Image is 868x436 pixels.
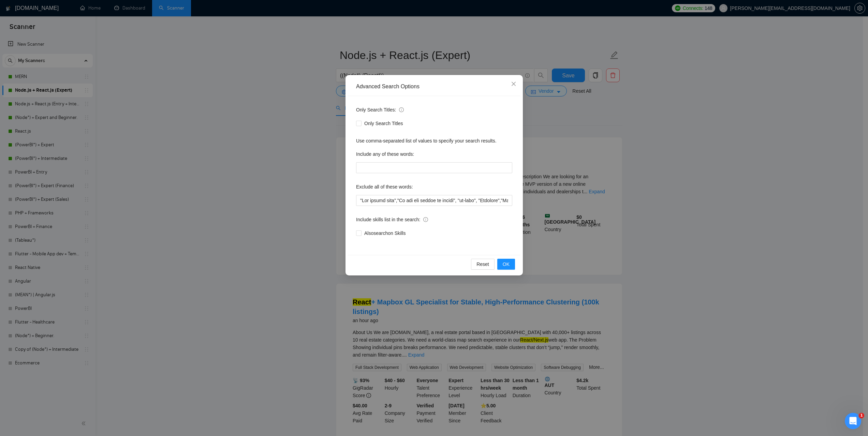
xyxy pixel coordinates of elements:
[356,106,404,114] span: Only Search Titles:
[504,75,523,93] button: Close
[471,259,495,270] button: Reset
[356,83,512,90] div: Advanced Search Options
[423,217,428,222] span: info-circle
[356,137,512,145] div: Use comma-separated list of values to specify your search results.
[362,120,406,127] span: Only Search Titles
[356,181,413,192] label: Exclude all of these words:
[845,413,861,429] iframe: Intercom live chat
[502,260,509,268] span: OK
[362,229,408,237] span: Also search on Skills
[356,149,414,160] label: Include any of these words:
[497,259,515,270] button: OK
[476,260,489,268] span: Reset
[356,216,428,223] span: Include skills list in the search:
[399,107,404,112] span: info-circle
[511,81,516,87] span: close
[859,413,864,418] span: 1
